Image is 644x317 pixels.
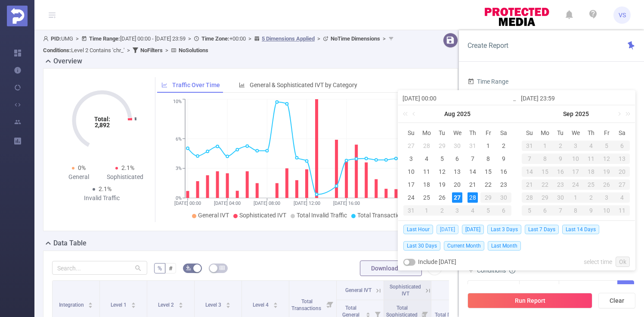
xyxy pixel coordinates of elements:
tspan: 2,892 [94,122,109,129]
div: 18 [583,166,599,177]
i: icon: user [43,36,51,41]
div: 21 [522,179,537,190]
div: 28 [421,141,432,151]
td: September 8, 2025 [537,152,553,165]
div: 10 [599,205,614,216]
b: No Solutions [179,47,208,53]
a: Sep [562,105,574,122]
td: October 11, 2025 [614,204,630,217]
td: July 28, 2025 [419,139,434,152]
i: icon: bar-chart [239,82,245,88]
div: 27 [452,192,462,203]
th: Fri [480,126,496,139]
td: September 6, 2025 [496,204,511,217]
div: 11 [614,205,630,216]
td: September 4, 2025 [465,204,480,217]
td: September 9, 2025 [553,152,568,165]
div: Sophisticated [102,173,149,182]
div: 6 [614,141,630,151]
i: icon: caret-up [226,301,230,304]
span: UMG [DATE] 00:00 - [DATE] 23:59 +00:00 [43,35,396,53]
span: Last Hour [403,225,433,234]
b: Conditions : [43,47,71,53]
div: 31 [522,141,537,151]
th: Sat [496,126,511,139]
span: > [163,47,171,53]
div: 15 [537,166,553,177]
td: August 9, 2025 [496,152,511,165]
span: We [450,129,465,137]
div: 3 [406,154,416,164]
div: 8 [483,154,493,164]
div: Invalid Traffic [79,194,125,203]
span: Fr [599,129,614,137]
span: Last 7 Days [525,225,559,234]
span: Current Month [444,241,484,251]
span: 2.1% [121,164,134,171]
td: September 18, 2025 [583,165,599,178]
div: 30 [553,192,568,203]
span: > [315,35,323,42]
div: 30 [496,192,511,203]
td: September 12, 2025 [599,152,614,165]
th: Tue [553,126,568,139]
div: 4 [583,141,599,151]
span: 2.1% [99,185,111,192]
span: Mo [537,129,553,137]
td: August 15, 2025 [480,165,496,178]
td: October 9, 2025 [583,204,599,217]
tspan: [DATE] 12:00 [293,201,320,206]
td: August 24, 2025 [403,191,419,204]
td: August 31, 2025 [522,139,537,152]
div: Integration [472,281,504,295]
div: 8 [568,205,584,216]
a: Previous month (PageUp) [411,105,418,122]
div: 31 [403,205,419,216]
td: September 13, 2025 [614,152,630,165]
td: September 10, 2025 [568,152,584,165]
tspan: 6% [176,136,182,142]
span: General & Sophisticated IVT by Category [250,82,357,88]
a: Last year (Control + left) [401,105,412,122]
span: Total Invalid Traffic [297,212,347,219]
td: September 20, 2025 [614,165,630,178]
div: 17 [406,179,416,190]
td: September 19, 2025 [599,165,614,178]
td: September 5, 2025 [599,139,614,152]
td: September 11, 2025 [583,152,599,165]
td: August 23, 2025 [496,178,511,191]
div: 1 [483,141,493,151]
div: 23 [553,179,568,190]
td: August 14, 2025 [465,165,480,178]
td: August 28, 2025 [465,191,480,204]
span: Level 3 [205,302,223,308]
td: August 22, 2025 [480,178,496,191]
span: > [124,47,133,53]
th: Wed [450,126,465,139]
div: 13 [452,166,462,177]
div: 19 [437,179,447,190]
u: 5 Dimensions Applied [262,35,315,42]
td: September 21, 2025 [522,178,537,191]
i: icon: bg-colors [186,265,191,270]
td: August 10, 2025 [403,165,419,178]
span: Total Transactions [357,212,407,219]
td: August 2, 2025 [496,139,511,152]
div: 28 [468,192,478,203]
div: 2 [434,205,450,216]
i: icon: line-chart [161,82,167,88]
div: 11 [583,154,599,164]
td: July 29, 2025 [434,139,450,152]
td: August 1, 2025 [480,139,496,152]
div: 12 [599,154,614,164]
td: September 29, 2025 [537,191,553,204]
div: 22 [483,179,493,190]
div: 29 [437,141,447,151]
span: Create Report [468,41,508,50]
span: Traffic Over Time [172,82,220,88]
span: > [380,35,388,42]
td: September 14, 2025 [522,165,537,178]
div: 11 [421,166,432,177]
div: 9 [583,205,599,216]
a: 2025 [574,105,590,122]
